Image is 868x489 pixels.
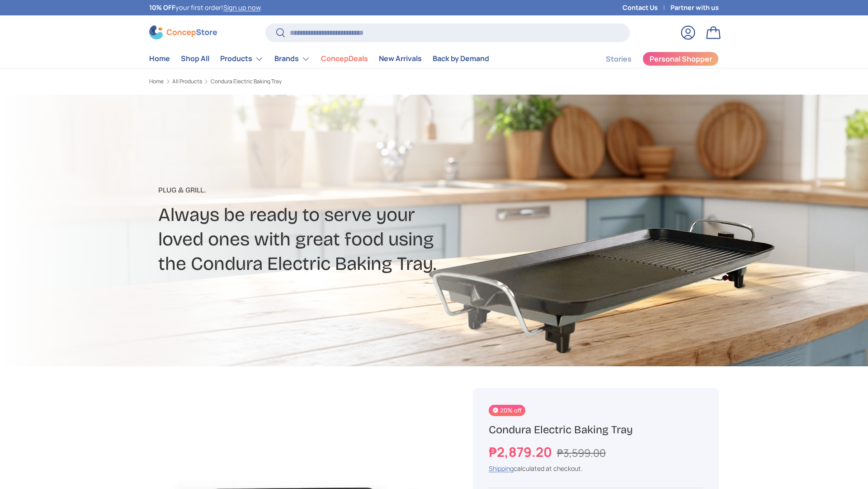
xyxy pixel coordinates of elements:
s: ₱3,599.00 [557,446,606,460]
summary: Brands [269,50,316,68]
nav: Breadcrumbs [149,77,451,86]
a: Partner with us [670,3,719,13]
a: Home [149,79,164,84]
a: New Arrivals [379,50,422,67]
span: 20% off [489,405,525,416]
a: ConcepDeals [321,50,368,67]
a: Sign up now [223,3,260,12]
div: calculated at checkout. [489,464,703,473]
strong: ₱2,879.20 [489,443,554,461]
a: Products [220,50,264,68]
h1: Condura Electric Baking Tray [489,423,703,437]
img: ConcepStore [149,25,217,39]
a: Stories [606,50,632,68]
nav: Secondary [584,50,719,68]
a: Condura Electric Baking Tray [211,79,282,84]
a: Home [149,50,170,67]
p: your first order! . [149,3,262,13]
a: Back by Demand [433,50,489,67]
strong: 10% OFF [149,3,175,12]
a: Shipping [489,464,514,473]
span: Personal Shopper [650,55,712,62]
p: Plug & Grill. [158,185,505,196]
a: All Products [172,79,202,84]
a: Shop All [181,50,209,67]
nav: Primary [149,50,489,68]
a: Personal Shopper [642,52,719,66]
summary: Products [215,50,269,68]
a: Brands [274,50,310,68]
h2: Always be ready to serve your loved ones with great food using the Condura Electric Baking Tray. [158,203,505,276]
a: Contact Us [623,3,670,13]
